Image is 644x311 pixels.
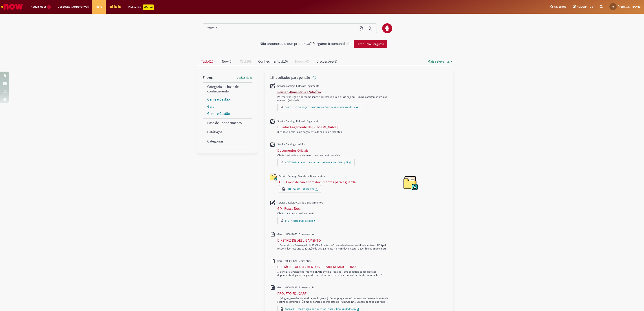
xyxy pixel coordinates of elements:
[260,42,351,46] h2: Não encontrou o que procurava? Pergunte à comunidade!
[143,4,154,10] p: +GenAi
[128,4,154,10] div: Padroniza
[618,5,641,9] span: [PERSON_NAME]
[47,5,51,9] span: 1
[554,4,566,9] span: Favoritos
[57,4,89,9] span: Despesas Corporativas
[577,4,593,9] span: Rascunhos
[354,40,387,48] button: Fazer uma Pergunta
[95,4,102,9] span: More
[0,2,24,11] img: ServiceNow
[573,5,593,9] a: Rascunhos
[109,3,121,10] img: click_logo_yellow_360x200.png
[31,4,46,9] span: Requisições
[612,5,614,8] span: AS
